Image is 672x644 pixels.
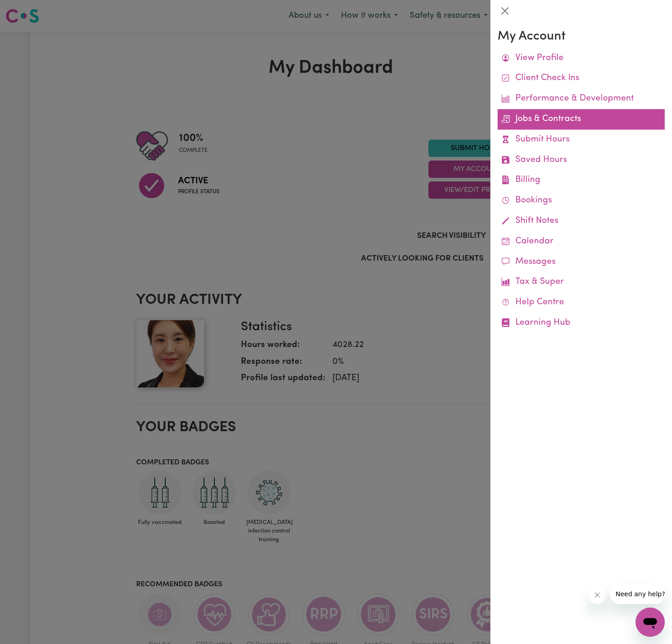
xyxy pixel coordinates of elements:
iframe: Close message [588,586,606,604]
iframe: Message from company [610,584,665,604]
a: Messages [498,252,665,272]
a: Help Centre [498,292,665,313]
a: View Profile [498,48,665,69]
a: Shift Notes [498,211,665,231]
a: Client Check Ins [498,68,665,89]
a: Calendar [498,231,665,252]
h3: My Account [498,29,665,45]
a: Tax & Super [498,272,665,292]
a: Saved Hours [498,150,665,171]
a: Learning Hub [498,313,665,333]
a: Jobs & Contracts [498,109,665,130]
iframe: Button to launch messaging window [636,608,665,637]
a: Performance & Development [498,89,665,109]
a: Billing [498,170,665,191]
button: Close [498,4,512,18]
a: Submit Hours [498,130,665,150]
span: Need any help? [5,6,55,14]
a: Bookings [498,191,665,211]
